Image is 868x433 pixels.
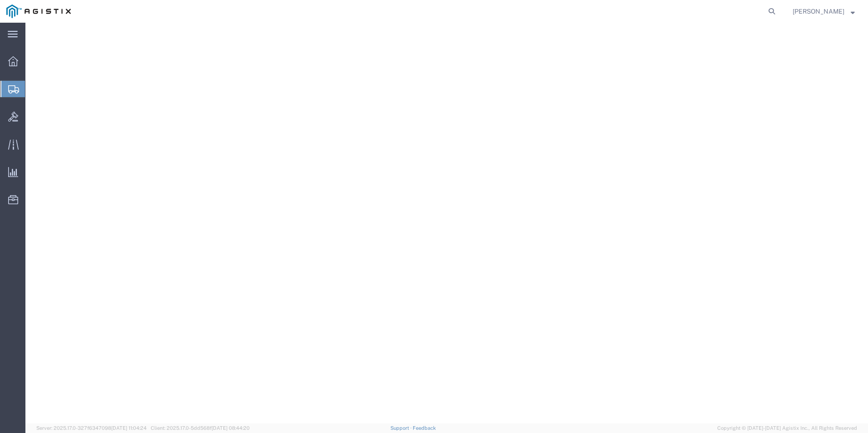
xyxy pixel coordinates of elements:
[6,5,71,18] img: logo
[792,6,855,17] button: [PERSON_NAME]
[111,425,147,431] span: [DATE] 11:04:24
[36,425,147,431] span: Server: 2025.17.0-327f6347098
[717,424,857,432] span: Copyright © [DATE]-[DATE] Agistix Inc., All Rights Reserved
[390,425,413,431] a: Support
[25,23,868,423] iframe: FS Legacy Container
[413,425,436,431] a: Feedback
[151,425,250,431] span: Client: 2025.17.0-5dd568f
[212,425,250,431] span: [DATE] 08:44:20
[793,6,844,16] span: Mitchell Mattocks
